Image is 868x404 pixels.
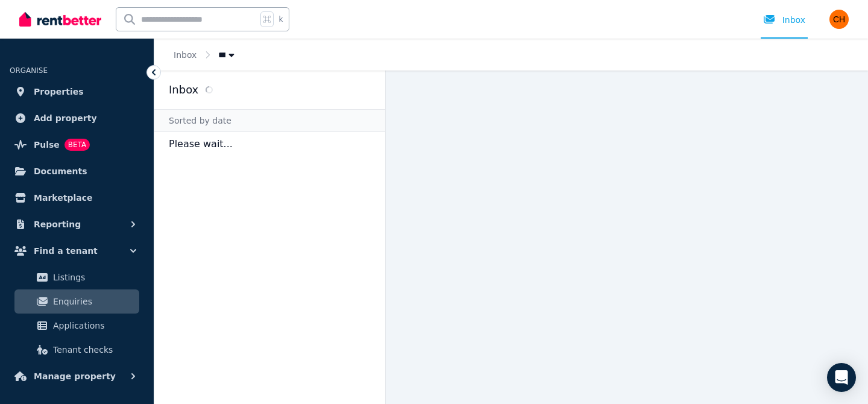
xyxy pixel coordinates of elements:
span: Tenant checks [53,342,134,357]
a: Applications [14,314,139,338]
span: Find a tenant [34,244,98,258]
span: Add property [34,111,97,125]
span: Documents [34,164,87,178]
span: Listings [53,270,134,285]
span: k [278,14,283,24]
span: Pulse [34,137,60,152]
span: Properties [34,84,84,99]
span: ORGANISE [10,66,48,75]
img: RentBetter [19,10,101,28]
p: Please wait... [154,132,385,156]
span: Marketplace [34,191,92,205]
span: Reporting [34,217,81,232]
button: Reporting [10,212,144,236]
a: PulseBETA [10,133,144,157]
a: Enquiries [14,289,139,314]
span: Applications [53,318,134,333]
span: Enquiries [53,294,134,309]
span: BETA [64,139,90,151]
button: Find a tenant [10,239,144,263]
a: Properties [10,80,144,104]
a: Tenant checks [14,338,139,362]
nav: Breadcrumb [154,39,257,71]
span: Manage property [34,369,116,383]
a: Documents [10,159,144,183]
a: Add property [10,106,144,130]
div: Sorted by date [154,109,385,132]
button: Manage property [10,364,144,388]
a: Inbox [174,50,197,60]
div: Inbox [763,14,805,26]
a: Listings [14,265,139,289]
div: Open Intercom Messenger [827,363,856,392]
img: Carol Hooper [829,10,849,29]
a: Marketplace [10,186,144,210]
h2: Inbox [169,81,198,98]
